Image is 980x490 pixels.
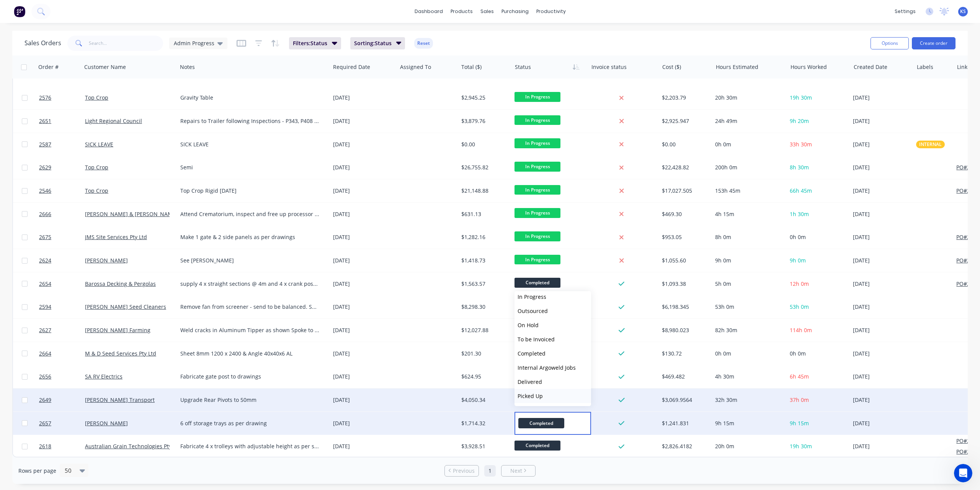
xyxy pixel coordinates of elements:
[447,6,477,17] div: products
[891,6,920,17] div: settings
[790,280,809,287] span: 12h 0m
[662,350,707,357] div: $130.72
[39,442,51,450] span: 2618
[180,442,320,450] div: Fabricate 4 x trolleys with adjustable height as per sample, add sliding extension on top to allo...
[39,164,51,171] span: 2629
[662,280,707,288] div: $1,093.38
[39,233,51,241] span: 2675
[591,63,627,71] div: Invoice status
[790,164,809,171] span: 8h 30m
[85,442,181,450] a: Australian Grain Technologies Pty Ltd
[518,321,539,329] span: On Hold
[662,373,707,380] div: $469.482
[662,187,707,195] div: $17,027.505
[510,467,522,475] span: Next
[956,187,979,195] button: PO#2597
[333,141,394,148] div: [DATE]
[518,418,564,428] span: Completed
[39,110,85,133] a: 2651
[790,117,809,125] span: 9h 20m
[89,36,163,51] input: Search...
[39,373,51,380] span: 2656
[514,361,591,375] button: Internal Argoweld Jobs
[790,210,809,218] span: 1h 30m
[853,396,910,404] div: [DATE]
[853,187,910,195] div: [DATE]
[790,141,812,148] span: 33h 30m
[917,63,933,71] div: Labels
[180,233,320,241] div: Make 1 gate & 2 side panels as per drawings
[715,117,780,125] div: 24h 49m
[514,92,560,102] span: In Progress
[514,441,560,450] span: Completed
[39,86,85,109] a: 2576
[916,141,945,148] button: INTERNAL
[461,280,506,288] div: $1,563.57
[514,389,591,403] button: Picked Up
[85,303,166,310] a: [PERSON_NAME] Seed Cleaners
[790,350,806,357] span: 0h 0m
[532,6,570,17] div: productivity
[39,303,51,311] span: 2594
[662,210,707,218] div: $469.30
[333,326,394,334] div: [DATE]
[333,94,394,102] div: [DATE]
[39,257,51,264] span: 2624
[518,378,542,385] span: Delivered
[461,164,506,171] div: $26,755.82
[514,332,591,346] button: To be Invoiced
[518,293,546,300] span: In Progress
[853,94,910,102] div: [DATE]
[715,164,780,171] div: 200h 0m
[180,280,320,288] div: supply 4 x straight sections @ 4m and 4 x crank posts as per drawing.
[85,117,142,125] a: Light Regional Council
[39,179,85,202] a: 2546
[662,442,707,450] div: $2,826.4182
[954,464,972,482] iframe: Intercom live chat
[956,257,979,264] button: PO#2711
[662,257,707,264] div: $1,055.60
[791,63,827,71] div: Hours Worked
[461,420,506,427] div: $1,714.32
[180,420,320,427] div: 6 off storage trays as per drawing
[461,187,506,195] div: $21,148.88
[24,39,61,47] h1: Sales Orders
[333,210,394,218] div: [DATE]
[790,303,809,310] span: 53h 0m
[85,373,122,380] a: SA RV Electrics
[477,6,498,17] div: sales
[84,63,126,71] div: Customer Name
[514,231,560,241] span: In Progress
[39,226,85,249] a: 2675
[514,162,560,171] span: In Progress
[461,257,506,264] div: $1,418.73
[39,187,51,195] span: 2546
[180,164,320,171] div: Semi
[39,295,85,318] a: 2594
[514,290,591,304] button: In Progress
[461,350,506,357] div: $201.30
[715,94,780,102] div: 20h 30m
[715,141,780,148] div: 0h 0m
[333,396,394,404] div: [DATE]
[461,303,506,311] div: $8,298.30
[333,373,394,380] div: [DATE]
[445,467,479,475] a: Previous page
[333,117,394,125] div: [DATE]
[39,156,85,179] a: 2629
[853,117,910,125] div: [DATE]
[514,255,560,264] span: In Progress
[715,257,780,264] div: 9h 0m
[174,39,214,47] span: Admin Progress
[85,257,128,264] a: [PERSON_NAME]
[39,210,51,218] span: 2666
[411,6,447,17] a: dashboard
[333,164,394,171] div: [DATE]
[956,164,979,171] button: PO#2665
[518,307,548,315] span: Outsourced
[461,396,506,404] div: $4,050.34
[715,187,780,195] div: 153h 45m
[180,63,195,71] div: Notes
[853,420,910,427] div: [DATE]
[180,326,320,334] div: Weld cracks in Aluminum Tipper as shown Spoke to customer - [DATE] - Reset Pivots if possible and...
